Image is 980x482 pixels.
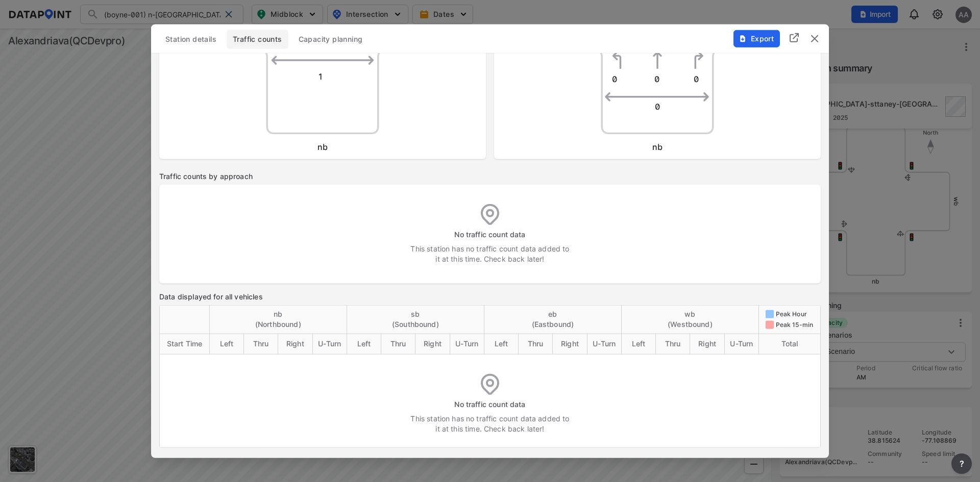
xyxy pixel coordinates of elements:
label: Data displayed for all vehicles [159,291,821,301]
label: This station has no traffic count data added to it at this time. Check back later! [408,413,572,434]
button: delete [808,32,821,44]
th: Thru [244,334,278,354]
label: Traffic counts by approach [159,171,821,181]
span: Export [739,33,773,43]
span: Traffic counts [233,34,282,44]
th: wb (Westbound) [621,305,758,334]
label: No traffic count data [201,229,779,239]
div: basic tabs example [159,29,821,48]
th: Left [347,334,381,354]
th: U-Turn [587,334,621,354]
img: empty_data_icon.ba3c769f.svg [481,204,499,224]
th: eb (Eastbound) [484,305,621,334]
span: ? [958,458,966,470]
th: sb (Southbound) [347,305,484,334]
th: Thru [519,334,553,354]
button: more [951,453,972,474]
th: Right [278,334,312,354]
span: Station details [165,34,216,44]
img: close.efbf2170.svg [808,32,821,44]
th: nb (Northbound) [209,305,347,334]
th: Total [759,334,821,354]
label: No traffic count data [197,399,783,409]
button: Export [733,30,780,47]
th: Thru [656,334,690,354]
img: full_screen.b7bf9a36.svg [788,32,800,44]
img: Walk.1c9263b8.svg [502,148,813,458]
th: U-Turn [312,334,347,354]
th: Start Time [160,334,210,354]
img: empty_data_icon.ba3c769f.svg [481,373,499,394]
th: Right [553,334,587,354]
label: This station has no traffic count data added to it at this time. Check back later! [408,243,572,264]
th: Thru [381,334,415,354]
th: Right [415,334,450,354]
label: Peak Hour [776,309,814,319]
table: customized table [159,305,821,447]
th: Left [484,334,518,354]
img: File%20-%20Download.70cf71cd.svg [739,34,747,42]
th: Left [209,334,243,354]
th: Right [690,334,724,354]
th: Left [621,334,655,354]
th: U-Turn [450,334,484,354]
span: Capacity planning [299,34,363,44]
label: Peak 15-min [776,320,814,330]
th: U-Turn [724,334,758,354]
